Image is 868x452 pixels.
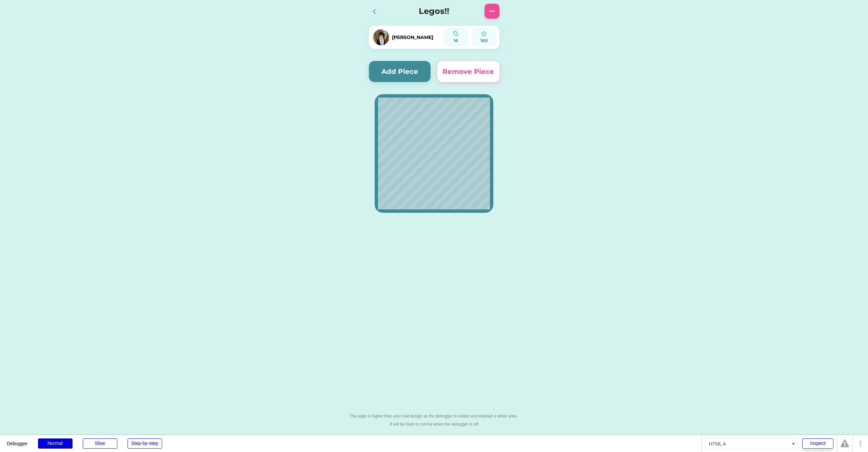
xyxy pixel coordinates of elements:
[7,435,28,446] div: Debugger
[38,438,73,449] div: Normal
[488,7,496,15] img: Interface-setting-menu-horizontal-circle--navigation-dots-three-circle-button-horizontal-menu.svg
[705,438,798,449] div: HTML A
[127,438,162,449] div: Step-by-step
[802,438,833,449] div: Inspect
[481,31,487,36] img: interface-favorite-star--reward-rating-rate-social-star-media-favorite-like-stars.svg
[802,449,833,452] div: Show responsive boxes
[447,38,465,44] div: 16
[437,61,499,82] button: Remove Piece
[83,438,117,449] div: Slow
[391,5,478,17] h4: Legos!!
[369,61,431,82] button: Add Piece
[392,34,433,41] div: [PERSON_NAME]
[453,31,458,36] img: programming-module-puzzle-1--code-puzzle-module-programming-plugin-piece.svg
[475,38,493,44] div: 160
[373,29,389,45] img: https%3A%2F%2F1dfc823d71cc564f25c7cc035732a2d8.cdn.bubble.io%2Ff1616968371415x852944174215011200%...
